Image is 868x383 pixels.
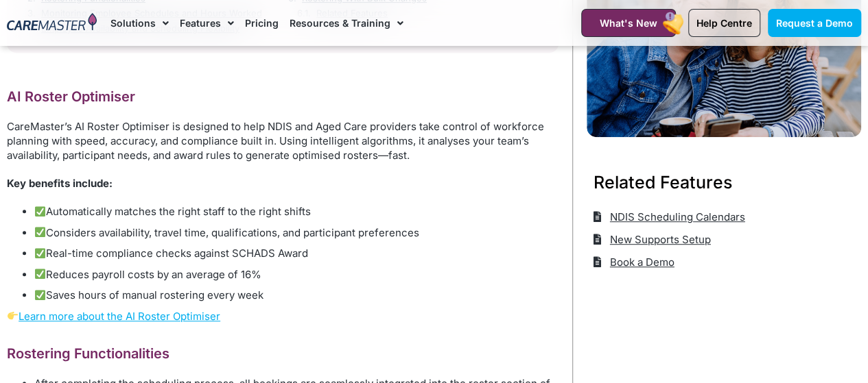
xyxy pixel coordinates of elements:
[34,225,559,241] li: Considers availability, travel time, qualifications, and participant preferences
[594,251,675,273] a: Book a Demo
[607,206,745,228] span: NDIS Scheduling Calendars
[688,9,760,37] a: Help Centre
[7,13,97,33] img: CareMaster Logo
[581,9,676,37] a: What's New
[35,290,45,300] img: ✅
[34,267,559,283] li: Reduces payroll costs by an average of 16%
[594,206,745,228] a: NDIS Scheduling Calendars
[35,269,45,279] img: ✅
[7,88,559,106] h2: AI Roster Optimiser
[8,310,18,321] img: 👉
[34,204,559,220] li: Automatically matches the right staff to the right shifts
[768,9,861,37] a: Request a Demo
[776,17,853,29] span: Request a Demo
[594,228,711,251] a: New Supports Setup
[34,246,559,262] li: Real-time compliance checks against SCHADS Award
[607,228,711,251] span: New Supports Setup
[7,345,559,362] h2: Rostering Functionalities
[607,251,675,273] span: Book a Demo
[594,170,854,195] h3: Related Features
[7,119,559,162] p: CareMaster’s AI Roster Optimiser is designed to help NDIS and Aged Care providers take control of...
[35,206,45,217] img: ✅
[35,248,45,258] img: ✅
[35,227,45,237] img: ✅
[696,17,752,29] span: Help Centre
[7,310,220,323] a: Learn more about the AI Roster Optimiser
[600,17,657,29] span: What's New
[34,288,559,304] li: Saves hours of manual rostering every week
[7,177,113,190] strong: Key benefits include:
